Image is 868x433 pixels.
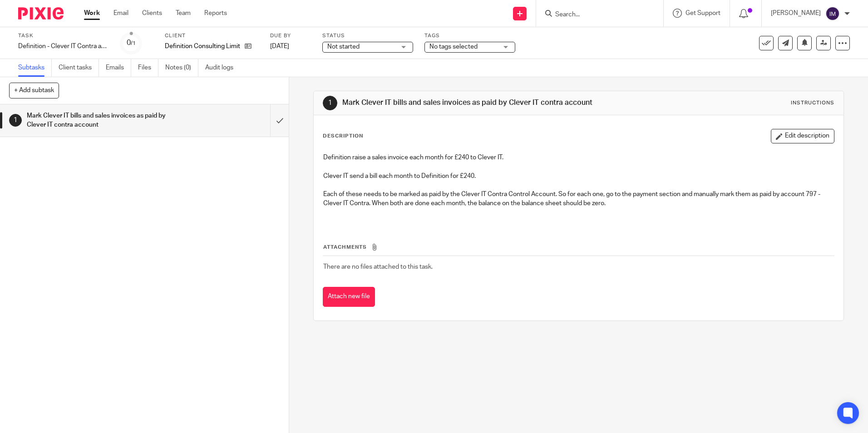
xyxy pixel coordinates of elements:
button: Attach new file [323,287,375,307]
img: svg%3E [825,6,840,21]
input: Search [554,11,636,19]
span: [DATE] [270,43,289,49]
a: Email [113,9,128,18]
p: [PERSON_NAME] [771,9,821,18]
label: Client [165,32,259,39]
img: Pixie [18,7,64,20]
p: Definition Consulting Limited [165,42,240,51]
a: Clients [142,9,162,18]
span: Get Support [686,10,720,16]
a: Work [84,9,100,18]
a: Reports [204,9,227,18]
span: Not started [327,44,360,50]
h1: Mark Clever IT bills and sales invoices as paid by Clever IT contra account [27,109,183,132]
span: Attachments [323,245,367,250]
a: Team [176,9,191,18]
small: /1 [131,41,136,46]
button: + Add subtask [9,83,59,98]
a: Files [138,59,158,77]
span: There are no files attached to this task. [323,264,433,270]
a: Audit logs [205,59,240,77]
p: Clever IT send a bill each month to Definition for £240. [323,172,833,181]
span: No tags selected [429,44,478,50]
button: Edit description [771,129,834,143]
a: Notes (0) [165,59,198,77]
label: Task [18,32,109,39]
div: Instructions [791,99,834,107]
div: Definition - Clever IT Contra account (2) [18,42,109,51]
a: Emails [106,59,131,77]
a: Client tasks [59,59,99,77]
label: Tags [424,32,515,39]
h1: Mark Clever IT bills and sales invoices as paid by Clever IT contra account [342,98,598,108]
p: Definition raise a sales invoice each month for £240 to Clever IT. [323,153,833,162]
label: Due by [270,32,311,39]
p: Each of these needs to be marked as paid by the Clever IT Contra Control Account. So for each one... [323,190,833,208]
p: Description [323,133,363,140]
div: 1 [9,114,22,127]
a: Subtasks [18,59,52,77]
div: 1 [323,96,337,110]
label: Status [322,32,413,39]
div: 0 [127,38,136,48]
